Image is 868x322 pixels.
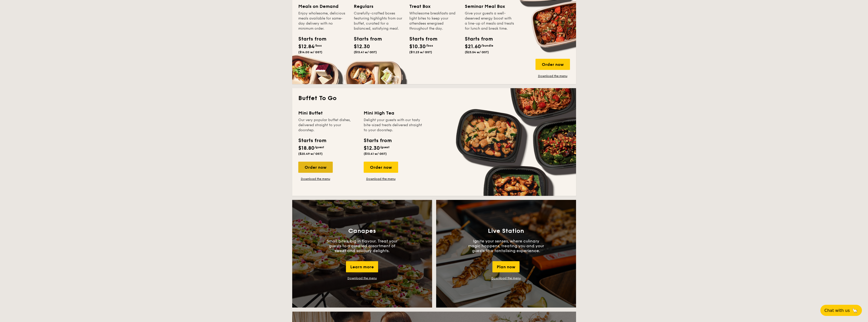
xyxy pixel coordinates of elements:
[380,145,390,149] span: /guest
[364,152,387,156] span: ($13.41 w/ GST)
[535,59,570,70] div: Order now
[409,3,459,10] div: Treat Box
[820,305,862,316] button: Chat with us🦙
[298,152,323,156] span: ($20.49 w/ GST)
[492,261,520,272] div: Plan now
[468,239,544,253] p: Ignite your senses, where culinary magic happens, treating you and your guests to a tantalising e...
[298,94,570,102] h2: Buffet To Go
[491,276,521,280] a: Download the menu
[364,118,423,133] div: Delight your guests with our tasty bite-sized treats delivered straight to your doorstep.
[465,50,489,54] span: ($23.54 w/ GST)
[298,35,321,43] div: Starts from
[535,74,570,78] a: Download the menu
[465,3,514,10] div: Seminar Meal Box
[488,228,524,235] h3: Live Station
[354,44,370,50] span: $12.30
[298,44,315,50] span: $12.84
[852,308,858,313] span: 🦙
[481,44,493,47] span: /bundle
[465,44,481,50] span: $21.60
[409,35,432,43] div: Starts from
[298,50,322,54] span: ($14.00 w/ GST)
[354,50,377,54] span: ($13.41 w/ GST)
[364,145,380,151] span: $12.30
[315,44,322,47] span: /box
[364,162,398,173] div: Order now
[298,118,358,133] div: Our very popular buffet dishes, delivered straight to your doorstep.
[364,177,398,181] a: Download the menu
[346,261,378,272] div: Learn more
[354,3,403,10] div: Regulars
[426,44,433,47] span: /box
[324,239,400,253] p: Small bites, big in flavour. Treat your guests to a curated assortment of sweet and savoury delig...
[347,276,377,280] a: Download the menu
[364,137,391,144] div: Starts from
[364,109,423,117] div: Mini High Tea
[298,137,326,144] div: Starts from
[348,228,376,235] h3: Canapes
[298,162,333,173] div: Order now
[354,35,377,43] div: Starts from
[298,109,358,117] div: Mini Buffet
[409,11,459,31] div: Wholesome breakfasts and light bites to keep your attendees energised throughout the day.
[354,11,403,31] div: Carefully-crafted boxes featuring highlights from our buffet, curated for a balanced, satisfying ...
[465,35,488,43] div: Starts from
[298,3,348,10] div: Meals on Demand
[824,308,850,313] span: Chat with us
[298,145,315,151] span: $18.80
[409,50,432,54] span: ($11.23 w/ GST)
[409,44,426,50] span: $10.30
[315,145,324,149] span: /guest
[465,11,514,31] div: Give your guests a well-deserved energy boost with a line-up of meals and treats for lunch and br...
[298,177,333,181] a: Download the menu
[298,11,348,31] div: Enjoy wholesome, delicious meals available for same-day delivery with no minimum order.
